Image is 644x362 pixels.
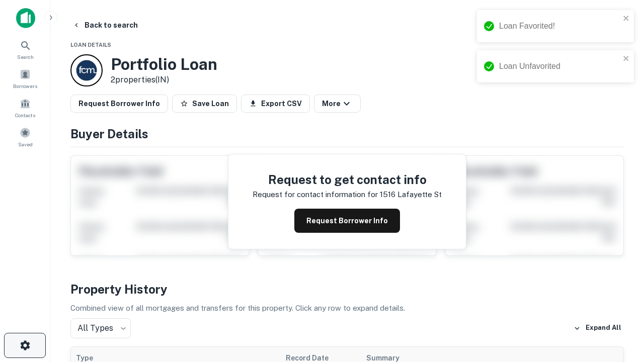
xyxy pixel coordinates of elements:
h4: Property History [70,280,624,298]
button: close [623,54,630,64]
a: Contacts [3,94,47,121]
span: Borrowers [13,82,37,90]
button: Request Borrower Info [70,95,168,113]
button: Export CSV [241,95,310,113]
div: Loan Favorited! [499,20,620,32]
iframe: Chat Widget [594,282,644,330]
img: capitalize-icon.png [16,8,35,28]
p: 2 properties (IN) [111,74,217,86]
button: Save Loan [172,95,237,113]
a: Borrowers [3,65,47,92]
span: Search [17,53,34,61]
button: Expand All [571,321,624,336]
button: Request Borrower Info [294,209,400,233]
a: Search [3,36,47,63]
p: 1516 lafayette st [380,189,442,201]
h4: Buyer Details [70,125,624,143]
button: More [314,95,361,113]
span: Loan Details [70,42,111,48]
button: close [623,14,630,24]
div: All Types [70,318,131,338]
span: Contacts [15,111,35,119]
p: Request for contact information for [253,189,378,201]
h4: Request to get contact info [253,170,442,189]
p: Combined view of all mortgages and transfers for this property. Click any row to expand details. [70,302,624,314]
button: Back to search [68,16,142,34]
a: Saved [3,123,47,150]
div: Loan Unfavorited [499,60,620,72]
span: Saved [18,140,33,148]
h3: Portfolio Loan [111,55,217,74]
